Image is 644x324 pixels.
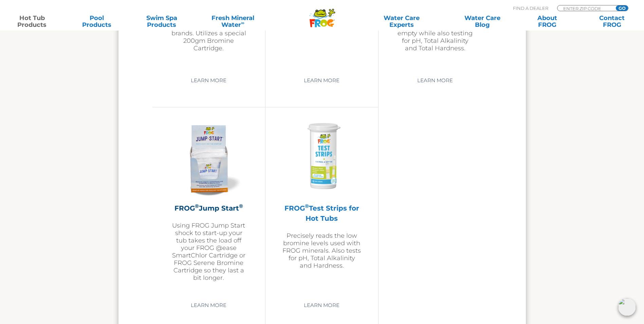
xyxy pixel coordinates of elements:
[169,118,248,294] a: FROG®Jump Start®Using FROG Jump Start shock to start-up your tub takes the load off your FROG @ea...
[305,203,309,209] sup: ®
[183,299,234,311] a: Learn More
[563,5,608,11] input: Zip Code Form
[618,298,636,316] img: openIcon
[361,15,443,28] a: Water CareExperts
[296,299,347,311] a: Learn More
[7,15,57,28] a: Hot TubProducts
[282,118,361,196] img: Frog-Test-Strip-bottle-300x300.png
[296,74,347,87] a: Learn More
[409,74,461,87] a: Learn More
[241,20,244,25] sup: ∞
[282,118,361,294] a: FROG®Test Strips for Hot TubsPrecisely reads the low bromine levels used with FROG minerals. Also...
[169,118,248,196] img: jump-start-300x300.png
[201,15,264,28] a: Fresh MineralWater∞
[72,15,122,28] a: PoolProducts
[282,232,361,269] p: Precisely reads the low bromine levels used with FROG minerals. Also tests for pH, Total Alkalini...
[457,15,508,28] a: Water CareBlog
[616,5,628,11] input: GO
[513,5,548,11] p: Find A Dealer
[169,222,248,282] p: Using FROG Jump Start shock to start-up your tub takes the load off your FROG @ease SmartChlor Ca...
[239,203,243,209] sup: ®
[522,15,572,28] a: AboutFROG
[282,203,361,223] h2: FROG Test Strips for Hot Tubs
[587,15,637,28] a: ContactFROG
[183,74,234,87] a: Learn More
[195,203,199,209] sup: ®
[136,15,187,28] a: Swim SpaProducts
[169,203,248,213] h2: FROG Jump Start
